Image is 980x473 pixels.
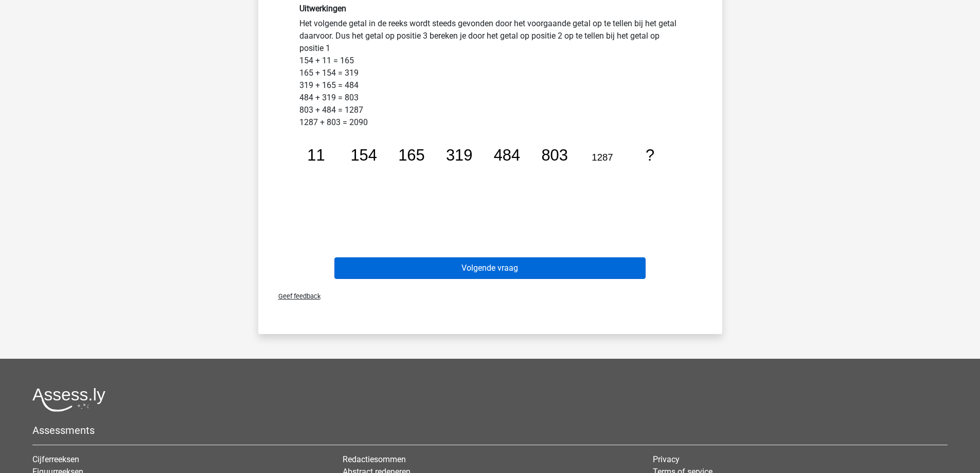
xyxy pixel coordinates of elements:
[493,146,520,164] tspan: 484
[307,146,325,164] tspan: 11
[270,292,320,300] span: Geef feedback
[446,146,472,164] tspan: 319
[299,4,681,13] h6: Uitwerkingen
[541,146,568,164] tspan: 803
[32,388,105,412] img: Assessly logo
[592,152,613,163] tspan: 1287
[32,454,79,464] a: Cijferreeksen
[334,257,646,279] button: Volgende vraag
[350,146,377,164] tspan: 154
[343,454,406,464] a: Redactiesommen
[32,424,948,436] h5: Assessments
[646,146,654,164] tspan: ?
[292,4,689,224] div: Het volgende getal in de reeks wordt steeds gevonden door het voorgaande getal op te tellen bij h...
[398,146,425,164] tspan: 165
[653,454,680,464] a: Privacy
